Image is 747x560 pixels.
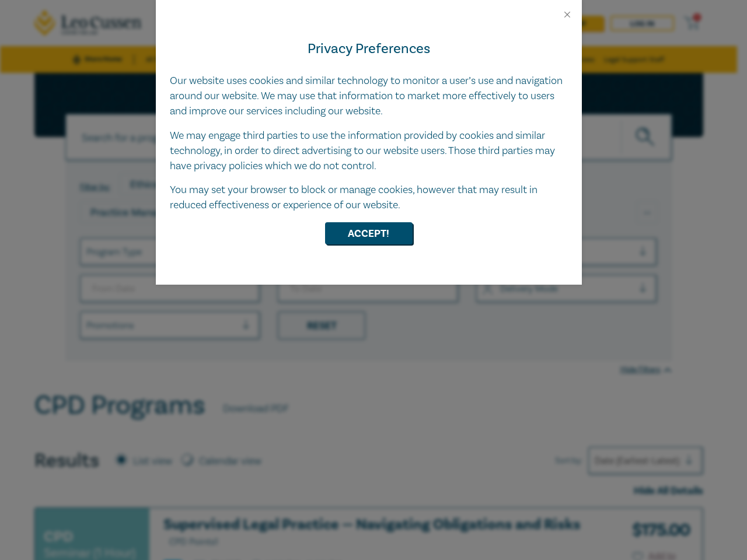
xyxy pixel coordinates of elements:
h4: Privacy Preferences [170,38,568,60]
p: You may set your browser to block or manage cookies, however that may result in reduced effective... [170,183,568,213]
p: Our website uses cookies and similar technology to monitor a user’s use and navigation around our... [170,73,568,119]
button: Close [562,9,573,20]
button: Accept! [325,222,413,244]
p: We may engage third parties to use the information provided by cookies and similar technology, in... [170,128,568,174]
